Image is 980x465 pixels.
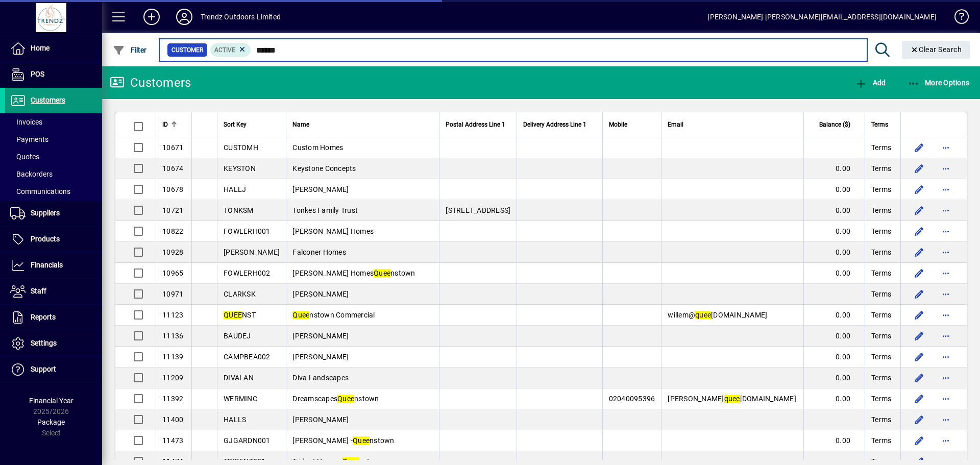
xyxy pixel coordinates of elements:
span: Suppliers [31,209,60,217]
span: Falconer Homes [292,248,346,256]
span: [PERSON_NAME] [292,332,349,340]
button: Clear [902,41,970,59]
span: 10674 [162,164,183,173]
span: Terms [871,268,891,278]
span: ID [162,119,168,130]
span: 10671 [162,143,183,152]
span: Terms [871,394,891,404]
span: FOWLERH002 [224,269,271,277]
td: 0.00 [803,326,865,347]
td: 0.00 [803,242,865,263]
button: Edit [911,139,927,156]
span: WERMINC [224,395,257,403]
button: More options [938,202,954,218]
span: Customer [171,45,203,55]
em: quee [695,311,711,319]
div: Name [292,119,433,130]
a: Home [5,36,102,61]
span: CUSTOMH [224,143,258,152]
a: Suppliers [5,201,102,226]
span: Backorders [10,170,53,178]
span: Terms [871,247,891,257]
span: Reports [31,313,56,321]
td: 0.00 [803,263,865,284]
span: 11123 [162,311,183,319]
a: Payments [5,131,102,148]
a: Quotes [5,148,102,165]
button: Add [135,8,168,26]
div: [PERSON_NAME] [PERSON_NAME][EMAIL_ADDRESS][DOMAIN_NAME] [707,9,937,25]
button: More options [938,370,954,386]
td: 0.00 [803,179,865,200]
button: Edit [911,307,927,323]
span: CLARKSK [224,290,256,298]
span: Custom Homes [292,143,343,152]
span: Invoices [10,118,42,126]
span: [PERSON_NAME] [292,415,349,424]
a: POS [5,62,102,87]
span: GJGARDN001 [224,436,271,445]
span: Terms [871,142,891,153]
span: 02040095396 [609,395,655,403]
button: More options [938,349,954,365]
span: Terms [871,226,891,236]
em: Quee [337,395,354,403]
em: quee [724,395,740,403]
span: 11139 [162,353,183,361]
em: Quee [353,436,370,445]
button: Edit [911,432,927,449]
span: Terms [871,414,891,425]
span: Filter [113,46,147,54]
button: More options [938,432,954,449]
span: 11136 [162,332,183,340]
em: QUEE [224,311,242,319]
a: Settings [5,331,102,356]
span: Communications [10,187,70,195]
span: Financial Year [29,397,73,405]
span: Terms [871,205,891,215]
span: Settings [31,339,57,347]
span: Balance ($) [819,119,850,130]
span: Terms [871,289,891,299]
div: Balance ($) [810,119,860,130]
span: [PERSON_NAME] [292,185,349,193]
span: 11473 [162,436,183,445]
button: More options [938,307,954,323]
span: TONKSM [224,206,254,214]
span: HALLJ [224,185,246,193]
button: Edit [911,370,927,386]
span: NST [224,311,256,319]
td: 0.00 [803,158,865,179]
span: 11400 [162,415,183,424]
td: 0.00 [803,430,865,451]
a: Knowledge Base [947,2,967,35]
span: Terms [871,119,888,130]
span: CAMPBEA002 [224,353,271,361]
td: 0.00 [803,200,865,221]
button: Edit [911,202,927,218]
span: POS [31,70,44,78]
span: Terms [871,352,891,362]
button: Edit [911,160,927,177]
td: 0.00 [803,305,865,326]
button: More options [938,390,954,407]
button: More options [938,265,954,281]
span: Name [292,119,309,130]
a: Communications [5,183,102,200]
span: Delivery Address Line 1 [523,119,586,130]
em: Quee [374,269,390,277]
span: Terms [871,331,891,341]
button: Edit [911,349,927,365]
span: nstown Commercial [292,311,375,319]
span: Diva Landscapes [292,374,349,382]
div: Mobile [609,119,655,130]
span: Terms [871,373,891,383]
span: Support [31,365,56,373]
span: Tonkes Family Trust [292,206,358,214]
div: Email [668,119,797,130]
span: Add [855,79,886,87]
span: [PERSON_NAME] [292,353,349,361]
span: Active [214,46,235,54]
button: More options [938,286,954,302]
span: DIVALAN [224,374,254,382]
